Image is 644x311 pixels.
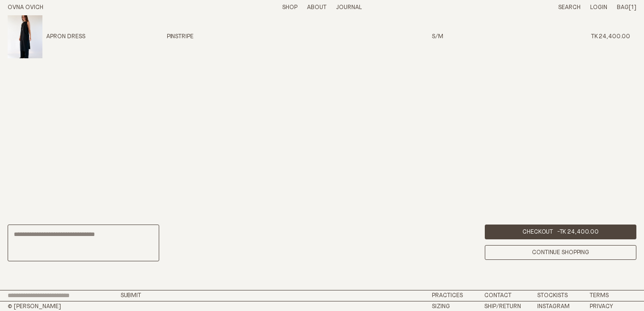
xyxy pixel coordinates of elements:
div: Tk 24,400.00 [591,33,636,41]
a: Terms [590,292,609,299]
h2: © [PERSON_NAME] [8,303,159,310]
a: Login [590,4,607,11]
a: Continue Shopping [485,245,636,260]
span: Bag [617,4,629,11]
div: S/M [432,33,477,41]
a: Ship/Return [484,303,521,310]
a: Shop [282,4,297,11]
a: Journal [336,4,362,11]
span: Tk 24,400.00 [560,229,599,235]
a: Checkout -Tk 24,400.00 [485,225,636,239]
img: Apron Dress [8,15,42,58]
span: [1] [629,4,636,11]
a: Apron Dress Apron Dress [8,15,85,58]
a: Sizing [432,303,450,310]
a: Search [558,4,581,11]
a: Practices [432,292,463,299]
div: Pinstripe [167,33,292,41]
a: Stockists [537,292,568,299]
a: Home [8,4,43,11]
summary: About [307,4,327,12]
button: Submit [121,292,141,299]
a: Contact [484,292,511,299]
a: Privacy [590,303,613,310]
p: Apron Dress [46,33,85,41]
a: Instagram [537,303,570,310]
